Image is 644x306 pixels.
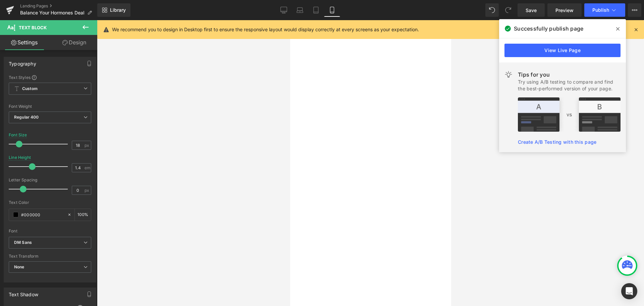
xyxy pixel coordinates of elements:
[112,26,419,33] p: We recommend you to design in Desktop first to ensure the responsive layout would display correct...
[20,10,85,15] span: Balance Your Hormones Deal
[9,104,91,109] div: Font Weight
[504,44,621,57] a: View Live Page
[21,211,64,218] input: Color
[9,200,91,205] div: Text Color
[9,229,91,233] div: Font
[485,3,499,17] button: Undo
[292,3,308,17] a: Laptop
[14,264,24,269] b: None
[97,3,130,17] a: New Library
[85,166,90,170] span: em
[518,97,621,132] img: tip.png
[19,25,47,30] span: Text Block
[584,3,625,17] button: Publish
[504,71,513,79] img: light.svg
[22,86,38,92] b: Custom
[9,178,91,182] div: Letter Spacing
[85,143,90,147] span: px
[592,7,609,13] span: Publish
[276,3,292,17] a: Desktop
[518,71,621,79] div: Tips for you
[324,3,340,17] a: Mobile
[9,155,31,160] div: Line Height
[514,25,583,33] span: Successfully publish page
[9,75,91,80] div: Text Styles
[14,115,39,120] b: Regular 400
[85,188,90,192] span: px
[9,133,27,137] div: Font Size
[628,3,641,17] button: More
[9,254,91,259] div: Text Transform
[75,209,91,221] div: %
[14,240,32,246] i: DM Sans
[9,57,36,67] div: Typography
[50,35,99,50] a: Design
[518,79,621,92] div: Try using A/B testing to compare and find the best-performed version of your page.
[547,3,582,17] a: Preview
[621,283,637,299] div: Open Intercom Messenger
[518,139,596,145] a: Create A/B Testing with this page
[308,3,324,17] a: Tablet
[526,7,537,14] span: Save
[20,3,97,9] a: Landing Pages
[9,288,38,297] div: Text Shadow
[501,3,515,17] button: Redo
[555,7,574,14] span: Preview
[110,7,126,13] span: Library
